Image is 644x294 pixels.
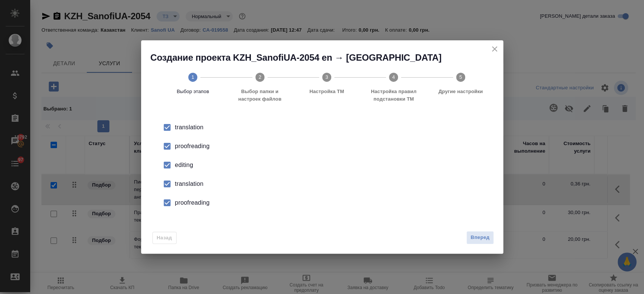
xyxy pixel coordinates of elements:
[175,142,485,151] div: proofreading
[192,74,194,80] text: 1
[151,52,503,64] h2: Создание проекта KZH_SanofiUA-2054 en → [GEOGRAPHIC_DATA]
[470,233,489,242] span: Вперед
[466,231,493,244] button: Вперед
[163,88,223,95] span: Выбор этапов
[489,43,500,55] button: close
[430,88,491,95] span: Другие настройки
[175,198,485,207] div: proofreading
[258,74,261,80] text: 2
[175,179,485,188] div: translation
[229,88,290,103] span: Выбор папки и настроек файлов
[363,88,424,103] span: Настройка правил подстановки TM
[459,74,462,80] text: 5
[325,74,328,80] text: 3
[175,123,485,132] div: translation
[175,161,485,170] div: editing
[392,74,395,80] text: 4
[296,88,357,95] span: Настройка ТМ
